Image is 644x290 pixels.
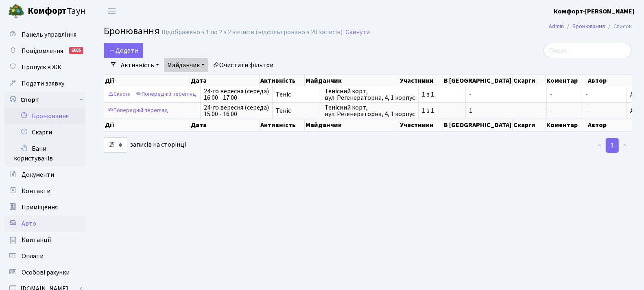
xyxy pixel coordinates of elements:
span: Приміщення [22,203,58,212]
span: Авто [22,219,36,228]
th: Дії [104,75,190,86]
th: Скарги [513,119,546,131]
a: Квитанції [4,232,85,248]
th: Коментар [546,75,587,86]
a: Бронювання [572,22,605,31]
button: Переключити навігацію [102,4,122,18]
a: Оплати [4,248,85,264]
a: Попередній перегляд [106,104,170,117]
th: В [GEOGRAPHIC_DATA] [443,75,513,86]
span: Пропуск в ЖК [22,63,61,72]
b: Комфорт [28,4,67,18]
th: Майданчик [305,119,399,131]
span: Документи [22,170,54,179]
th: Коментар [546,119,587,131]
a: Скинути [345,29,370,36]
a: Повідомлення6685 [4,43,85,59]
th: Активність [260,119,305,131]
th: Автор [587,119,636,131]
a: Бронювання [4,108,85,124]
span: Подати заявку [22,79,64,88]
span: Особові рахунки [22,268,70,277]
a: Пропуск в ЖК [4,59,85,75]
nav: breadcrumb [537,18,644,35]
span: - [550,91,579,98]
div: Відображено з 1 по 2 з 2 записів (відфільтровано з 20 записів). [162,29,344,36]
label: записів на сторінці [104,137,186,153]
span: - [550,108,579,114]
span: 1 з 1 [422,91,462,98]
th: Дії [104,119,190,131]
a: Admin [549,22,564,31]
th: Участники [399,75,443,86]
a: Спорт [4,92,85,108]
span: Тенісний корт, вул. Регенераторна, 4, 1 корпус [325,88,415,101]
div: 6685 [69,47,83,54]
span: 1 [469,108,543,114]
th: Активність [260,75,305,86]
span: Квитанції [22,235,51,244]
span: Теніс [276,108,318,114]
span: Теніс [276,91,318,98]
span: 1 з 1 [422,108,462,114]
img: logo.png [8,3,24,20]
a: Попередній перегляд [134,88,198,101]
a: Бани користувачів [4,141,85,167]
a: Авто [4,215,85,232]
span: Повідомлення [22,46,63,55]
span: Бронювання [104,24,159,38]
span: 24-го вересня (середа) 15:00 - 16:00 [204,104,269,117]
span: - [585,90,588,99]
th: Скарги [513,75,546,86]
a: Скарга [106,88,133,101]
input: Пошук... [544,43,632,58]
span: Тенісний корт, вул. Регенераторна, 4, 1 корпус [325,104,415,117]
a: Панель управління [4,26,85,43]
a: Особові рахунки [4,264,85,281]
span: Оплати [22,252,44,261]
a: Активність [118,58,162,72]
span: - [585,106,588,115]
li: Список [605,22,632,31]
a: Скарги [4,124,85,141]
th: Участники [399,119,443,131]
a: Подати заявку [4,75,85,92]
th: Дата [190,119,260,131]
select: записів на сторінці [104,137,127,153]
span: Панель управління [22,30,76,39]
a: Майданчик [164,58,208,72]
span: - [469,91,543,98]
th: Автор [587,75,636,86]
a: Комфорт-[PERSON_NAME] [554,7,634,16]
a: Документи [4,167,85,183]
span: Таун [28,4,85,18]
a: 1 [606,138,619,153]
button: Додати [104,43,143,58]
a: Очистити фільтри [210,58,277,72]
th: Дата [190,75,260,86]
span: 24-го вересня (середа) 16:00 - 17:00 [204,88,269,101]
th: Майданчик [305,75,399,86]
span: Контакти [22,187,50,196]
b: Комфорт-[PERSON_NAME] [554,7,634,16]
a: Приміщення [4,199,85,215]
a: Контакти [4,183,85,199]
th: В [GEOGRAPHIC_DATA] [443,119,513,131]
